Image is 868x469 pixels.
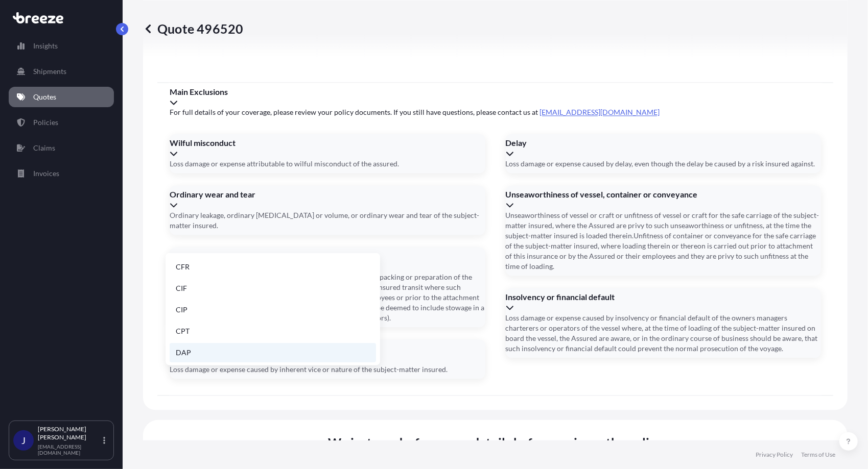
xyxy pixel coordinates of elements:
[170,322,376,341] li: CPT
[506,138,822,158] div: Delay
[170,210,485,231] span: Ordinary leakage, ordinary [MEDICAL_DATA] or volume, or ordinary wear and tear of the subject-mat...
[170,159,399,169] span: Loss damage or expense attributable to wilful misconduct of the assured.
[9,36,114,56] a: Insights
[506,292,822,312] div: Insolvency or financial default
[9,138,114,158] a: Claims
[38,443,101,456] p: [EMAIL_ADDRESS][DOMAIN_NAME]
[170,251,485,261] span: Unsuitable packing
[801,451,835,459] a: Terms of Use
[170,189,485,200] span: Ordinary wear and tear
[170,343,376,362] li: DAP
[9,163,114,184] a: Invoices
[33,117,58,128] p: Policies
[756,451,793,459] a: Privacy Policy
[328,434,663,451] span: We just need a few more details before we issue the policy
[21,435,26,446] span: J
[33,92,56,102] p: Quotes
[506,210,822,271] span: Unseaworthiness of vessel or craft or unfitness of vessel or craft for the safe carriage of the s...
[506,159,815,169] span: Loss damage or expense caused by delay, even though the delay be caused by a risk insured against.
[9,112,114,133] a: Policies
[170,279,376,298] li: CIF
[506,313,822,354] span: Loss damage or expense caused by insolvency or financial default of the owners managers charterer...
[170,257,376,277] li: CFR
[170,87,821,107] div: Main Exclusions
[170,251,485,271] div: Unsuitable packing
[33,143,55,153] p: Claims
[170,138,485,158] div: Wilful misconduct
[9,87,114,107] a: Quotes
[170,300,376,319] li: CIP
[170,364,376,384] li: DDP
[33,41,58,51] p: Insights
[170,107,821,117] span: For full details of your coverage, please review your policy documents. If you still have questio...
[506,189,822,210] div: Unseaworthiness of vessel, container or conveyance
[9,61,114,82] a: Shipments
[38,425,101,441] p: [PERSON_NAME] [PERSON_NAME]
[33,66,66,77] p: Shipments
[143,20,243,37] p: Quote 496520
[539,108,660,116] a: [EMAIL_ADDRESS][DOMAIN_NAME]
[506,189,822,200] span: Unseaworthiness of vessel, container or conveyance
[170,87,821,97] span: Main Exclusions
[33,168,59,179] p: Invoices
[170,189,485,210] div: Ordinary wear and tear
[170,138,485,148] span: Wilful misconduct
[170,364,448,375] span: Loss damage or expense caused by inherent vice or nature of the subject-matter insured.
[506,138,822,148] span: Delay
[506,292,822,302] span: Insolvency or financial default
